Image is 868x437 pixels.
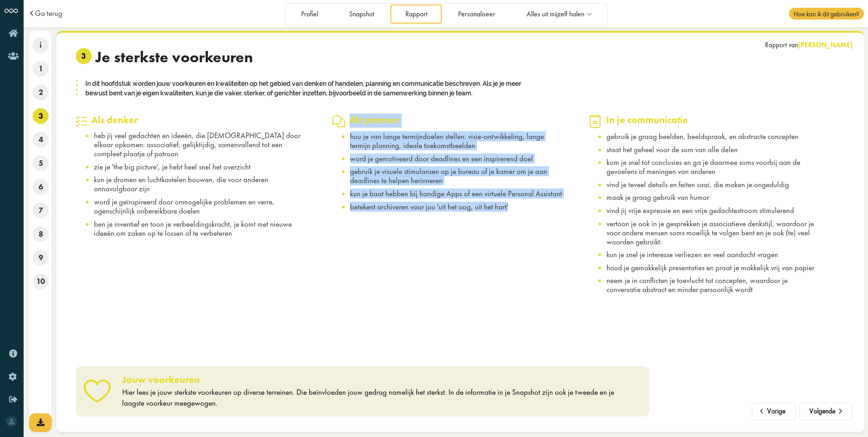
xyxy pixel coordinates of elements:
[752,402,796,421] button: Vorige
[286,5,333,23] a: Profiel
[76,48,92,64] span: 3
[33,203,49,218] span: 7
[33,61,49,77] span: 1
[607,131,799,141] span: gebruik je graag beelden, beeldspraak, en abstracte concepten
[444,5,510,23] a: Personaliseer
[350,131,544,150] span: hou je van lange termijndoelen stellen: visie-ontwikkeling, lange termijn planning, ideale toekom...
[607,275,788,294] span: neem je in conflicten je toevlucht tot concepten, waardoor je conversatie abstract en minder pers...
[33,250,49,266] span: 9
[607,144,738,154] span: staat het geheel voor de som van alle delen
[33,132,49,148] span: 4
[35,10,62,17] a: Ga terug
[33,273,49,289] span: 10
[799,402,853,421] button: Volgende
[607,157,800,176] span: kom je snel tot conclusies en ga je daarmee soms voorbij aan de gevoelens of meningen van anderen
[94,162,251,172] span: zie je 'the big picture', je hebt heel snel het overzicht
[33,84,49,100] span: 2
[765,40,853,50] div: Rapport van
[588,114,822,128] h3: In je communicatie
[607,192,709,202] span: maak je graag gebruik van humor
[76,78,530,99] div: In dit hoofdstuk worden jouw voorkeuren en kwaliteiten op het gebied van denken of handelen, plan...
[607,205,794,215] span: vind jij vrije expressie en een vrije gedachtestroom stimulerend
[94,130,301,159] span: heb jij veel gedachten en ideeën, die [DEMOGRAPHIC_DATA] door elkaar opkomen: associatief, gelijk...
[76,114,309,127] h3: Als denker
[33,179,49,195] span: 6
[607,179,789,189] span: vind je teveel details en feiten saai, die maken je ongeduldig
[350,189,562,199] span: kun je baat hebben bij handige Apps of een virtuele Personal Assistant
[350,166,547,185] span: gebruik je visuele stimulansen op je bureau of je kamer om je aan deadlines te helpen herinneren
[350,154,533,164] span: word je gemotiveerd door deadlines en een inspirerend doel
[607,263,814,273] span: houd je gemakkelijk presentaties en praat je makkelijk vrij van papier
[94,174,268,194] span: kun je dromen en luchtkastelen bouwen, die voor anderen onnavolgbaar zijn
[94,197,275,216] span: word je geïnspireerd door onmogelijke problemen en verre, ogenschijnlijk onbereikbare doelen
[335,5,389,23] a: Snapshot
[798,40,853,50] span: [PERSON_NAME]
[789,8,863,20] span: Hoe kan ik dit gebruiken?
[527,10,584,18] span: Alles uit mijzelf halen
[607,249,778,259] span: kun je snel je interesse verliezen en veel aandacht vragen
[122,374,626,386] h3: Jouw voorkeuren
[33,108,49,124] span: 3
[390,5,442,23] a: Rapport
[33,37,49,53] span: i
[95,48,253,67] span: Je sterkste voorkeuren
[512,5,606,23] a: Alles uit mijzelf halen
[33,226,49,242] span: 8
[33,155,49,171] span: 5
[332,114,565,128] h3: Als planner
[122,387,626,409] div: Hier lees je jouw sterkste voorkeuren op diverse terreinen. Die beïnvloeden jouw gedrag namelijk ...
[94,219,292,238] span: ben je inventief en toon je verbeeldingskracht, je komt met nieuwe ideeën om zaken op te lossen o...
[350,202,508,212] span: betekent archiveren voor jou 'uit het oog, uit het hart'
[607,218,814,247] span: vertoon je ook in je gesprekken je associatieve denkstijl, waardoor je voor andere mensen soms mo...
